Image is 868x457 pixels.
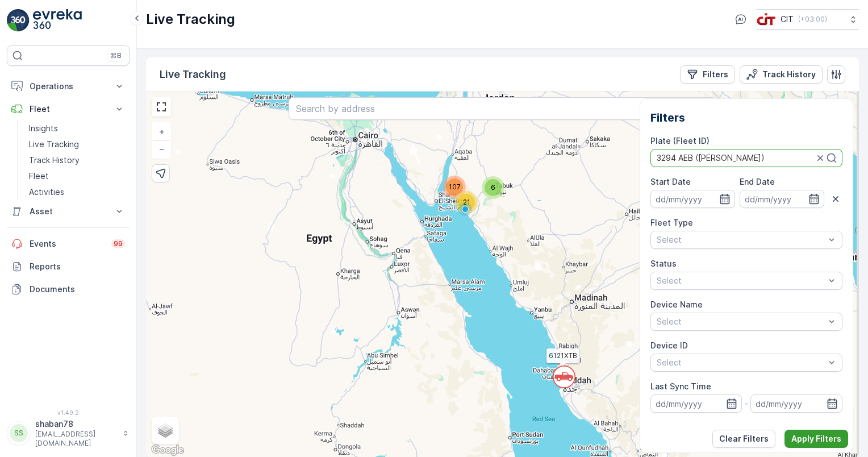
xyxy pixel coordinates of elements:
[10,424,28,442] div: SS
[29,139,79,150] p: Live Tracking
[289,97,716,120] input: Search by address
[153,140,170,157] a: Zoom Out
[650,340,688,350] label: Device ID
[33,9,82,32] img: logo_light-DOdMpM7g.png
[449,182,461,191] span: 107
[719,433,769,444] p: Clear Filters
[29,186,64,198] p: Activities
[443,176,466,198] div: 107
[146,10,235,28] p: Live Tracking
[650,109,843,126] h2: Filters
[740,190,824,208] input: dd/mm/yyyy
[7,232,130,255] a: Events99
[29,123,58,134] p: Insights
[114,239,123,248] p: 99
[24,121,130,136] a: Insights
[650,190,735,208] input: dd/mm/yyyy
[798,15,827,24] p: ( +03:00 )
[744,397,748,410] p: -
[29,171,49,182] p: Fleet
[153,123,170,140] a: Zoom In
[7,418,130,448] button: SSshaban78[EMAIL_ADDRESS][DOMAIN_NAME]
[650,259,677,268] label: Status
[657,357,825,368] p: Select
[159,144,165,153] span: −
[757,13,776,26] img: cit-logo_pOk6rL0.png
[784,430,848,448] button: Apply Filters
[35,430,117,448] p: [EMAIL_ADDRESS][DOMAIN_NAME]
[29,155,80,166] p: Track History
[7,409,130,416] span: v 1.49.2
[781,14,794,25] p: CIT
[712,430,775,448] button: Clear Filters
[7,98,130,121] button: Fleet
[7,255,130,278] a: Reports
[491,183,495,192] span: 6
[657,234,825,246] p: Select
[30,261,125,272] p: Reports
[160,67,226,82] p: Live Tracking
[650,381,711,391] label: Last Sync Time
[657,275,825,286] p: Select
[153,98,170,115] a: View Fullscreen
[7,278,130,301] a: Documents
[30,103,107,115] p: Fleet
[24,184,130,200] a: Activities
[24,136,130,152] a: Live Tracking
[30,81,107,92] p: Operations
[110,51,122,60] p: ⌘B
[159,127,164,136] span: +
[740,65,823,84] button: Track History
[24,152,130,168] a: Track History
[30,206,107,217] p: Asset
[757,9,859,30] button: CIT(+03:00)
[30,238,105,250] p: Events
[650,136,710,146] label: Plate (Fleet ID)
[703,69,728,80] p: Filters
[463,198,470,206] span: 21
[762,69,816,80] p: Track History
[35,418,117,430] p: shaban78
[553,365,575,388] svg: `
[680,65,735,84] button: Filters
[30,284,125,295] p: Documents
[791,433,841,444] p: Apply Filters
[650,394,742,413] input: dd/mm/yyyy
[553,365,567,383] div: `
[650,177,691,186] label: Start Date
[153,418,178,443] a: Layers
[650,218,693,227] label: Fleet Type
[7,200,130,223] button: Asset
[482,176,504,199] div: 6
[650,300,703,309] label: Device Name
[740,177,775,186] label: End Date
[7,9,30,32] img: logo
[24,168,130,184] a: Fleet
[657,316,825,327] p: Select
[7,75,130,98] button: Operations
[750,394,842,413] input: dd/mm/yyyy
[455,191,478,214] div: 21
